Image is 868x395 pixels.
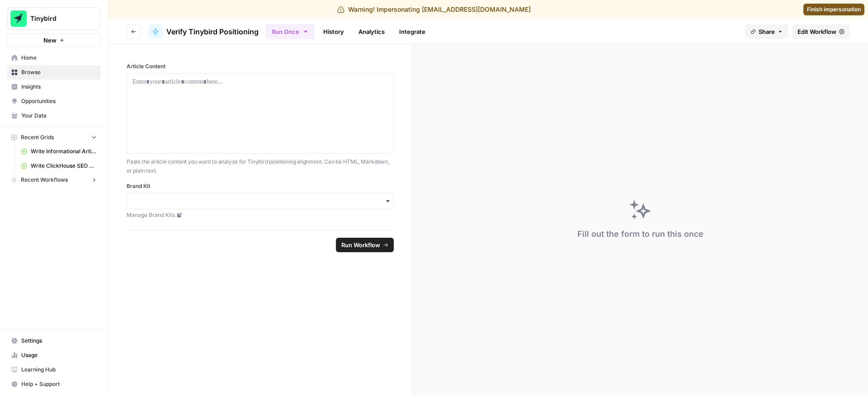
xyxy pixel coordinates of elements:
[21,83,97,91] span: Insights
[337,5,531,14] div: Warning! Impersonating [EMAIL_ADDRESS][DOMAIN_NAME]
[745,24,788,39] button: Share
[21,68,97,76] span: Browse
[166,26,259,37] span: Verify Tinybird Positioning
[21,133,54,141] span: Recent Grids
[127,211,394,219] a: Manage Brand Kits
[17,144,101,159] a: Write Informational Article
[10,10,27,27] img: Tinybird Logo
[797,27,836,36] span: Edit Workflow
[21,380,97,388] span: Help + Support
[803,4,864,15] a: Finish impersonation
[318,24,349,39] a: History
[7,334,101,348] a: Settings
[759,27,775,36] span: Share
[21,176,68,184] span: Recent Workflows
[7,377,101,391] button: Help + Support
[7,362,101,377] a: Learning Hub
[127,62,394,71] label: Article Content
[21,337,97,345] span: Settings
[341,240,380,249] span: Run Workflow
[394,24,431,39] a: Integrate
[127,157,394,175] p: Paste the article content you want to analyze for Tinybird positioning alignment. Can be HTML, Ma...
[127,182,394,190] label: Brand Kit
[21,112,97,120] span: Your Data
[7,65,101,80] a: Browse
[336,238,394,252] button: Run Workflow
[21,54,97,62] span: Home
[7,7,101,30] button: Workspace: Tinybird
[17,159,101,173] a: Write ClickHouse SEO Article
[353,24,390,39] a: Analytics
[792,24,850,39] a: Edit Workflow
[148,24,259,39] a: Verify Tinybird Positioning
[30,14,85,23] span: Tinybird
[21,97,97,105] span: Opportunities
[7,108,101,123] a: Your Data
[21,351,97,359] span: Usage
[7,51,101,65] a: Home
[266,24,314,39] button: Run Once
[21,366,97,374] span: Learning Hub
[7,80,101,94] a: Insights
[7,348,101,362] a: Usage
[7,131,101,144] button: Recent Grids
[7,33,101,47] button: New
[7,94,101,108] a: Opportunities
[807,5,861,14] span: Finish impersonation
[31,162,97,170] span: Write ClickHouse SEO Article
[43,36,57,45] span: New
[577,228,703,240] div: Fill out the form to run this once
[7,173,101,187] button: Recent Workflows
[31,147,97,155] span: Write Informational Article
